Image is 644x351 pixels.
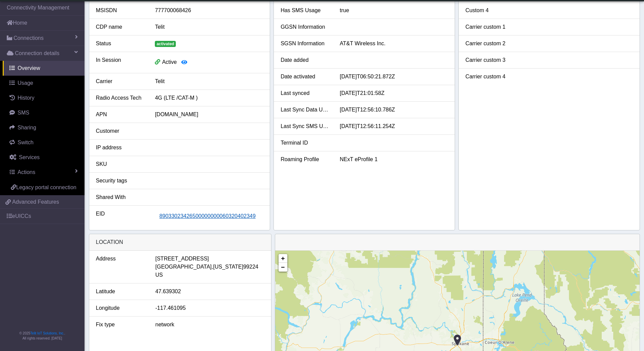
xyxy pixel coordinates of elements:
span: Actions [18,169,35,175]
div: Carrier custom 1 [460,23,520,31]
div: CDP name [91,23,150,31]
div: 4G (LTE /CAT-M ) [150,94,268,102]
a: Zoom in [279,254,287,263]
div: MSISDN [91,6,150,15]
a: Overview [3,61,85,76]
button: 89033023426500000000060320402349 [155,210,260,223]
div: Carrier custom 2 [460,40,520,48]
span: [GEOGRAPHIC_DATA], [156,263,213,271]
div: network [150,321,269,329]
div: Latitude [91,287,150,296]
div: GGSN Information [276,23,335,31]
span: Overview [18,65,40,71]
div: In Session [91,56,150,69]
span: Advanced Features [12,198,59,206]
div: Date activated [276,73,335,81]
div: 777700068426 [150,6,268,15]
div: NExT eProfile 1 [335,155,453,164]
span: Connection details [15,49,59,57]
div: SGSN Information [276,40,335,48]
a: Switch [3,135,85,150]
span: Switch [18,140,33,145]
div: Carrier custom 4 [460,73,520,81]
div: Security tags [91,177,150,185]
span: SMS [18,110,29,116]
span: 89033023426500000000060320402349 [159,213,256,219]
span: Usage [18,80,33,86]
a: Services [3,150,85,165]
span: [STREET_ADDRESS] [156,255,209,263]
div: Status [91,40,150,48]
div: SKU [91,160,150,168]
div: 47.639302 [150,287,269,296]
div: Telit [150,77,268,85]
div: Custom 4 [460,6,520,15]
div: Longitude [91,304,150,312]
span: History [18,95,34,101]
a: History [3,91,85,105]
div: Has SMS Usage [276,6,335,15]
div: Last Sync SMS Usage [276,122,335,130]
div: Telit [150,23,268,31]
div: Shared With [91,193,150,201]
button: View session details [177,56,192,69]
div: [DATE]T12:56:11.254Z [335,122,453,130]
span: US [156,271,163,279]
span: [US_STATE] [213,263,243,271]
a: Actions [3,165,85,180]
a: Zoom out [279,263,287,272]
div: Last Sync Data Usage [276,106,335,114]
a: Usage [3,76,85,91]
a: Sharing [3,120,85,135]
div: true [335,6,453,15]
div: [DATE]T06:50:21.872Z [335,73,453,81]
div: Date added [276,56,335,64]
span: Legacy portal connection [16,184,76,190]
div: AT&T Wireless Inc. [335,40,453,48]
div: [DATE]T21:01:58Z [335,89,453,97]
div: Carrier [91,77,150,85]
span: Connections [14,34,44,42]
div: [DATE]T12:56:10.786Z [335,106,453,114]
a: Telit IoT Solutions, Inc. [30,331,64,335]
div: Address [91,255,150,279]
div: Radio Access Tech [91,94,150,102]
div: IP address [91,144,150,152]
div: Carrier custom 3 [460,56,520,64]
a: SMS [3,105,85,120]
span: activated [155,41,176,47]
div: APN [91,110,150,119]
span: Sharing [18,125,36,130]
div: Terminal ID [276,139,335,147]
div: Customer [91,127,150,135]
div: [DOMAIN_NAME] [150,110,268,119]
span: 99224 [243,263,259,271]
div: LOCATION [89,234,271,251]
span: Services [19,154,40,160]
div: Last synced [276,89,335,97]
div: Roaming Profile [276,155,335,164]
div: Fix type [91,321,150,329]
div: -117.461095 [150,304,269,312]
span: Active [162,59,177,65]
div: EID [91,210,150,223]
